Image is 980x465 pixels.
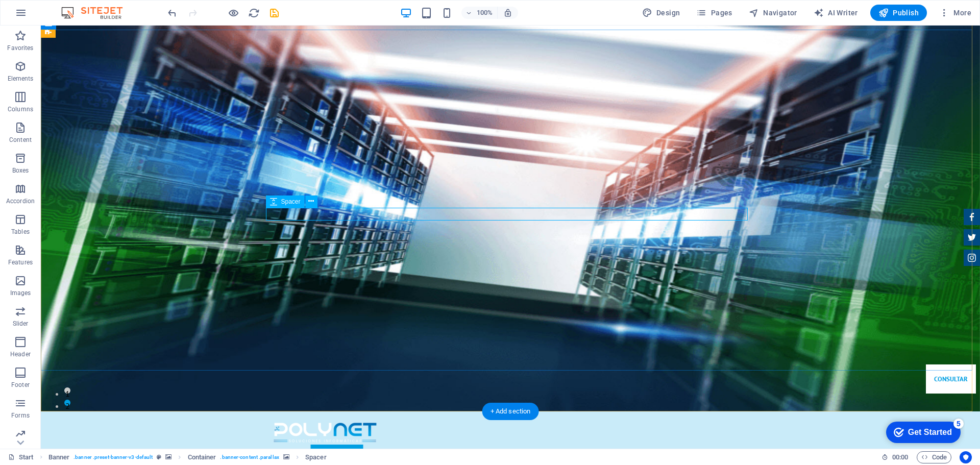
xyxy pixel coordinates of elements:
[281,199,301,205] span: Spacer
[8,105,33,113] p: Columns
[935,5,975,21] button: More
[220,451,279,463] span: . banner-content .parallax
[248,7,260,19] button: reload
[899,453,901,461] span: :
[461,7,498,19] button: 100%
[8,5,83,27] div: Get Started 5 items remaining, 0% complete
[9,136,32,144] p: Content
[814,8,858,18] span: AI Writer
[745,5,801,21] button: Navigator
[23,362,30,368] button: 1
[482,403,539,420] div: + Add section
[165,454,171,460] i: This element contains a background
[8,75,34,83] p: Elements
[878,8,919,18] span: Publish
[166,7,178,19] button: undo
[157,454,161,460] i: This element is a customizable preset
[268,7,280,19] button: save
[939,8,971,18] span: More
[638,5,684,21] div: Design (Ctrl+Alt+Y)
[73,451,153,463] span: . banner .preset-banner-v3-default
[227,7,239,19] button: Click here to leave preview mode and continue editing
[30,11,74,20] div: Get Started
[11,381,30,389] p: Footer
[48,451,327,463] nav: breadcrumb
[638,5,684,21] button: Design
[749,8,797,18] span: Navigator
[921,451,947,463] span: Code
[188,451,216,463] span: Click to select. Double-click to edit
[6,197,35,205] p: Accordion
[268,7,280,19] i: Save (Ctrl+S)
[76,2,86,12] div: 5
[892,451,908,463] span: 00 00
[13,320,29,328] p: Slider
[642,8,680,18] span: Design
[810,5,862,21] button: AI Writer
[7,44,33,52] p: Favorites
[10,350,31,358] p: Header
[12,166,29,175] p: Boxes
[503,8,512,17] i: On resize automatically adjust zoom level to fit chosen device.
[48,451,70,463] span: Click to select. Double-click to edit
[10,289,31,297] p: Images
[870,5,927,21] button: Publish
[59,7,135,19] img: Editor Logo
[23,374,30,380] button: 2
[696,8,732,18] span: Pages
[11,411,30,420] p: Forms
[8,258,33,266] p: Features
[692,5,736,21] button: Pages
[960,451,972,463] button: Usercentrics
[11,228,30,236] p: Tables
[917,451,951,463] button: Code
[166,7,178,19] i: Undo: Change shadow (Ctrl+Z)
[477,7,493,19] h6: 100%
[8,451,34,463] a: Click to cancel selection. Double-click to open Pages
[248,7,260,19] i: Reload page
[305,451,327,463] span: Click to select. Double-click to edit
[881,451,909,463] h6: Session time
[283,454,289,460] i: This element contains a background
